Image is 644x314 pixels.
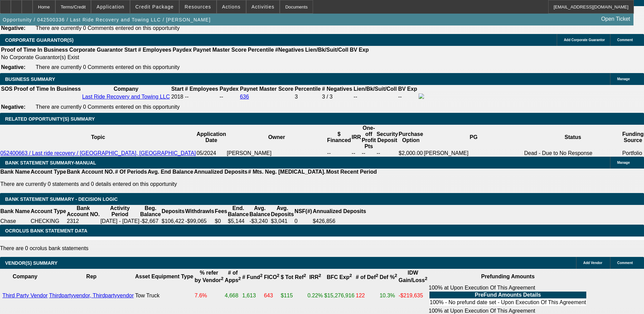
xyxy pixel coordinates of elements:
[36,64,180,70] span: There are currently 0 Comments entered on this opportunity
[147,169,194,175] th: Avg. End Balance
[185,86,218,92] b: # Employees
[171,86,183,92] b: Start
[1,86,13,92] th: SOS
[135,4,174,10] span: Credit Package
[324,284,355,307] td: $15,276,916
[425,276,427,281] sup: 2
[277,273,279,278] sup: 2
[185,94,189,100] span: --
[280,284,307,307] td: $115
[140,205,161,218] th: Beg. Balance
[5,196,118,202] span: Bank Statement Summary - Decision Logic
[249,205,271,218] th: Avg. Balance
[0,181,377,187] p: There are currently 0 statements and 0 details entered on this opportunity
[429,299,586,306] td: 100% - No prefund date set - Upon Execution Of This Agreement
[238,276,241,281] sup: 2
[86,274,96,279] b: Rep
[67,218,100,225] td: 2312
[398,150,423,157] td: $2,000.00
[193,47,246,53] b: Paynet Master Score
[215,218,227,225] td: $0
[312,205,366,218] th: Annualized Deposits
[1,54,372,61] td: No Corporate Guarantor(s) Exist
[617,38,633,42] span: Comment
[475,292,541,298] b: PreFund Amounts Details
[227,205,249,218] th: End. Balance
[1,64,25,70] b: Negative:
[69,47,123,53] b: Corporate Guarantor
[5,37,74,43] span: CORPORATE GUARANTOR(S)
[376,125,398,150] th: Security Deposit
[318,273,321,278] sup: 2
[327,125,351,150] th: $ Financed
[379,284,398,307] td: 10.3%
[248,169,326,175] th: # Mts. Neg. [MEDICAL_DATA].
[5,160,96,165] span: BANK STATEMENT SUMMARY-MANUAL
[246,0,280,13] button: Activities
[13,274,37,279] b: Company
[322,86,352,92] b: # Negatives
[294,205,313,218] th: NSF(#)
[564,38,605,42] span: Add Corporate Guarantor
[354,86,397,92] b: Lien/Bk/Suit/Coll
[242,284,263,307] td: 1,613
[263,284,280,307] td: 643
[194,169,247,175] th: Annualized Deposits
[30,205,67,218] th: Account Type
[429,285,587,307] div: 100% at Upon Execution Of This Agreement
[307,284,323,307] td: 0.22%
[226,150,327,157] td: [PERSON_NAME]
[398,125,423,150] th: Purchase Option
[309,274,321,280] b: IRR
[353,93,397,101] td: --
[14,86,81,92] th: Proof of Time In Business
[305,47,348,53] b: Lien/Bk/Suit/Coll
[351,125,362,150] th: IRR
[252,4,275,10] span: Activities
[380,274,397,280] b: Def %
[2,293,48,298] a: Third Party Vendor
[0,150,196,156] a: 052400663 / Last ride recovery / [GEOGRAPHIC_DATA], [GEOGRAPHIC_DATA]
[130,0,179,13] button: Credit Package
[30,169,67,175] th: Account Type
[248,47,274,53] b: Percentile
[260,273,262,278] sup: 2
[194,284,224,307] td: 7.6%
[185,205,215,218] th: Withdrawls
[140,218,161,225] td: -$2,667
[481,274,535,279] b: Prefunding Amounts
[351,150,362,157] td: --
[303,273,306,278] sup: 2
[271,218,294,225] td: $3,041
[281,274,306,280] b: $ Tot Ref
[36,25,180,31] span: There are currently 0 Comments entered on this opportunity
[423,150,524,157] td: [PERSON_NAME]
[115,169,147,175] th: # Of Periods
[583,261,602,265] span: Add Vendor
[100,218,140,225] td: [DATE] - [DATE]
[138,47,171,53] b: # Employees
[349,273,352,278] sup: 2
[224,284,241,307] td: 4,668
[622,150,644,157] td: Portfolio
[219,93,239,101] td: --
[355,284,379,307] td: 122
[222,4,241,10] span: Actions
[1,47,68,53] th: Proof of Time In Business
[423,125,524,150] th: PG
[100,205,140,218] th: Activity Period
[275,47,304,53] b: #Negatives
[91,0,129,13] button: Application
[376,273,378,278] sup: 2
[185,4,211,10] span: Resources
[327,274,352,280] b: BFC Exp
[161,218,185,225] td: $106,422
[226,125,327,150] th: Owner
[171,93,184,101] td: 2018
[215,205,227,218] th: Fees
[114,86,139,92] b: Company
[249,218,271,225] td: -$3,240
[5,76,55,82] span: BUSINESS SUMMARY
[599,13,633,25] a: Open Ticket
[173,47,192,53] b: Paydex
